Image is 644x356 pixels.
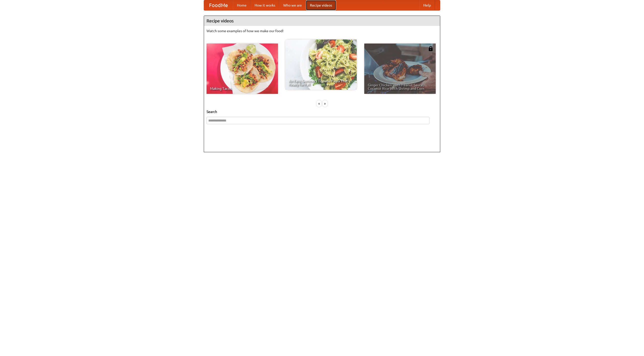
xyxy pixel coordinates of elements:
a: How it works [251,0,279,10]
a: Making Tacos [207,44,278,94]
span: An Easy, Summery Tomato Pasta That's Ready for Fall [289,79,353,86]
a: An Easy, Summery Tomato Pasta That's Ready for Fall [285,39,357,90]
h4: Recipe videos [204,16,440,26]
a: Recipe videos [306,0,336,10]
a: Help [419,0,435,10]
a: Home [233,0,251,10]
div: » [323,100,327,107]
p: Watch some examples of how we make our food! [207,28,437,33]
a: FoodMe [204,0,233,10]
h5: Search [207,109,437,114]
a: Who we are [279,0,306,10]
img: 483408.png [428,46,433,51]
div: « [317,100,321,107]
span: Making Tacos [210,87,274,90]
